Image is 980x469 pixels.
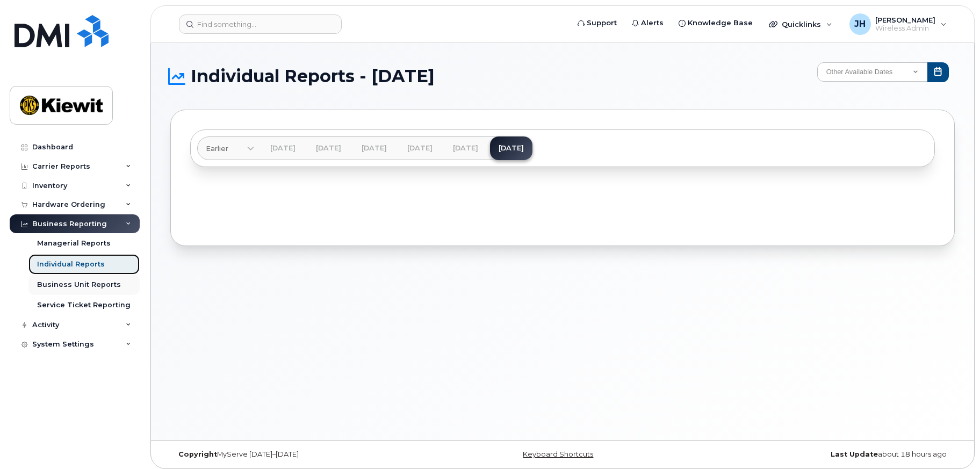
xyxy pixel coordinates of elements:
[170,450,432,459] div: MyServe [DATE]–[DATE]
[307,136,350,160] a: [DATE]
[206,143,228,154] span: Earlier
[353,136,395,160] a: [DATE]
[831,450,878,458] strong: Last Update
[693,450,955,459] div: about 18 hours ago
[933,422,972,461] iframe: Messenger Launcher
[191,68,435,84] span: Individual Reports - [DATE]
[490,136,532,160] a: [DATE]
[178,450,217,458] strong: Copyright
[197,136,254,160] a: Earlier
[444,136,487,160] a: [DATE]
[262,136,304,160] a: [DATE]
[399,136,441,160] a: [DATE]
[523,450,593,458] a: Keyboard Shortcuts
